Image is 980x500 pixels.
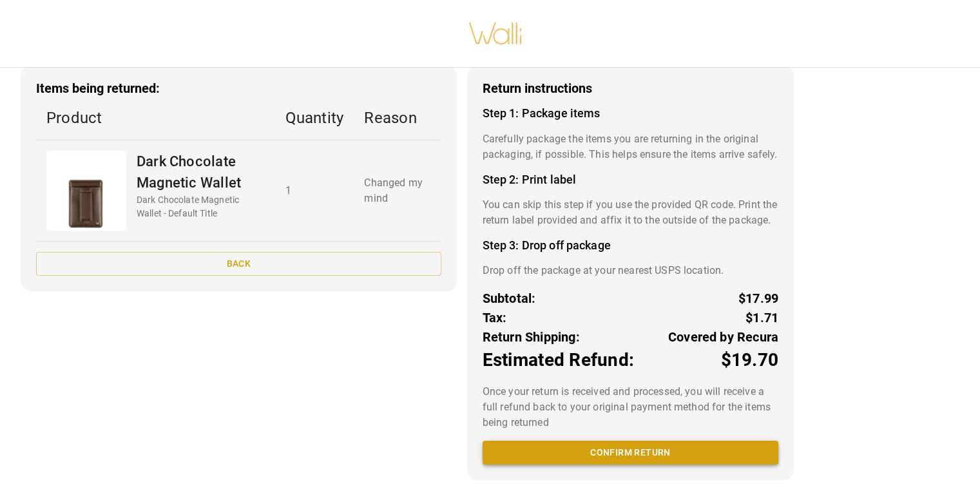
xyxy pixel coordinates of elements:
[483,197,778,228] p: You can skip this step if you use the provided QR code. Print the return label provided and affix...
[738,289,778,308] p: $17.99
[483,131,778,162] p: Carefully package the items you are returning in the original packaging, if possible. This helps ...
[364,175,430,206] p: Changed my mind
[483,441,778,465] button: Confirm return
[468,6,523,61] img: walli-inc.myshopify.com
[668,327,778,347] p: Covered by Recura
[137,193,265,220] p: Dark Chocolate Magnetic Wallet - Default Title
[137,151,265,193] p: Dark Chocolate Magnetic Wallet
[483,263,778,278] p: Drop off the package at your nearest USPS location.
[720,347,778,374] p: $19.70
[745,308,778,327] p: $1.71
[483,384,778,430] p: Once your return is received and processed, you will receive a full refund back to your original ...
[483,81,778,96] h3: Return instructions
[364,106,430,130] p: Reason
[483,173,778,187] h4: Step 2: Print label
[483,106,778,120] h4: Step 1: Package items
[483,238,778,253] h4: Step 3: Drop off package
[46,106,265,130] p: Product
[483,327,580,347] p: Return Shipping:
[483,289,536,308] p: Subtotal:
[285,106,344,130] p: Quantity
[36,81,441,96] h3: Items being returned:
[36,252,441,276] button: Back
[483,347,634,374] p: Estimated Refund:
[483,308,507,327] p: Tax:
[285,183,344,198] p: 1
